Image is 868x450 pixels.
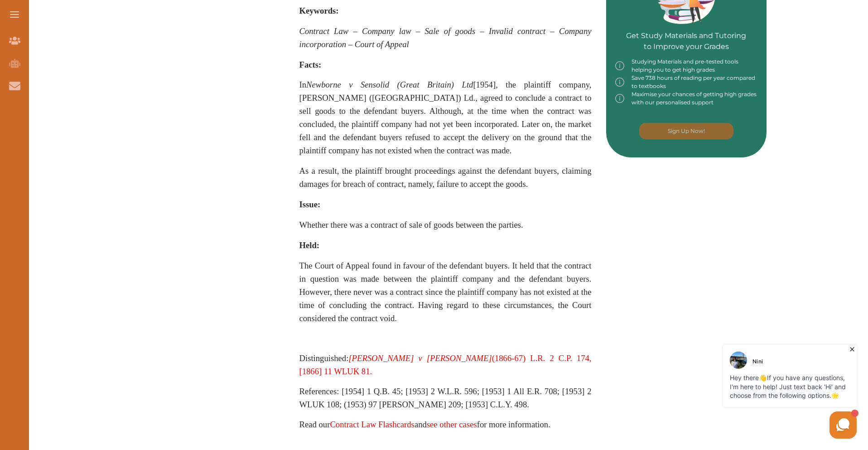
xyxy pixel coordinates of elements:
[615,90,758,107] div: Maximise your chances of getting high grades with our personalised support
[615,74,624,90] img: info-img
[299,420,550,429] span: Read our and for more information.
[306,80,496,89] span: [1954]
[299,80,592,155] span: In , the plaintiff company, [PERSON_NAME] ([GEOGRAPHIC_DATA]) Ld., agreed to conclude a contract ...
[615,74,758,90] div: Save 738 hours of reading per year compared to textbooks
[299,200,321,209] span: Issue:
[617,194,789,215] iframe: Reviews Badge Ribbon Widget
[615,58,624,74] img: info-img
[299,60,322,69] span: Facts:
[639,123,733,139] button: [object Object]
[651,342,859,441] iframe: HelpCrunch
[626,5,746,52] p: Get Study Materials and Tutoring to Improve your Grades
[348,353,492,363] em: [PERSON_NAME] v [PERSON_NAME]
[299,353,592,376] span: Distinguished:
[306,80,473,89] em: Newborne v Sensolid (Great Britain) Ltd
[299,220,523,230] span: Whether there was a contract of sale of goods between the parties.
[299,261,592,323] span: The Court of Appeal found in favour of the defendant buyers. It held that the contract in questio...
[299,386,592,409] span: References: [1954] 1 Q.B. 45; [1953] 2 W.L.R. 596; [1953] 1 All E.R. 708; [1953] 2 WLUK 108; (195...
[299,166,592,189] span: As a result, the plaintiff brought proceedings against the defendant buyers, claiming damages for...
[299,240,320,250] span: Held:
[427,420,477,429] a: see other cases
[615,58,758,74] div: Studying Materials and pre-tested tools helping you to get high grades
[299,6,339,15] span: Keywords:
[299,353,592,376] a: [PERSON_NAME] v [PERSON_NAME](1866-67) L.R. 2 C.P. 174, [1866] 11 WLUK 81.
[330,420,415,429] a: Contract Law Flashcards
[615,90,624,107] img: info-img
[668,127,705,135] p: Sign Up Now!
[299,26,592,49] span: Contract Law – Company law – Sale of goods – Invalid contract – Company incorporation – Court of ...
